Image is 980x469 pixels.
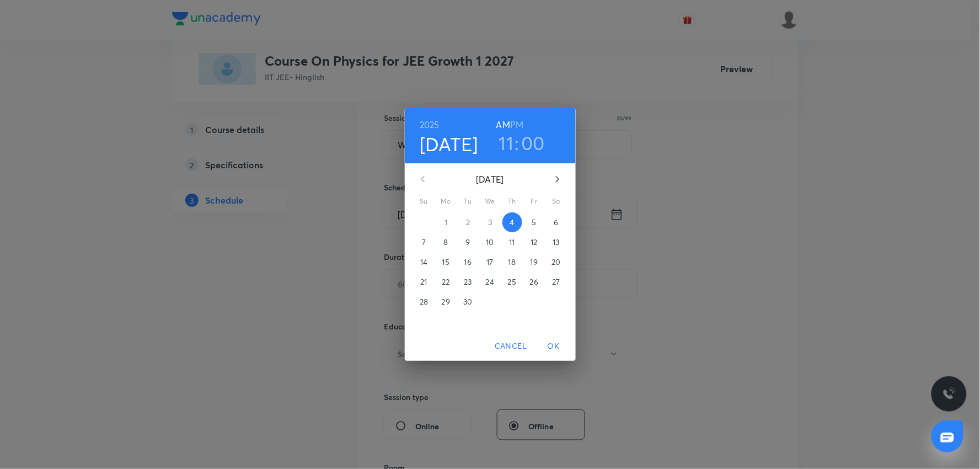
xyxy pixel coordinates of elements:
[422,237,426,248] p: 7
[508,276,516,287] p: 25
[524,196,544,207] span: Fr
[552,276,560,287] p: 27
[502,272,522,292] button: 25
[443,237,448,248] p: 8
[486,276,494,287] p: 24
[524,272,544,292] button: 26
[554,217,558,228] p: 6
[436,272,456,292] button: 22
[458,272,478,292] button: 23
[490,336,531,356] button: Cancel
[532,217,536,228] p: 5
[464,276,472,287] p: 23
[515,131,519,154] h3: :
[524,252,544,272] button: 19
[414,232,434,252] button: 7
[547,196,566,207] span: Sa
[540,339,567,353] span: OK
[486,257,493,268] p: 17
[530,276,538,287] p: 26
[547,272,566,292] button: 27
[553,237,559,248] p: 13
[495,339,527,353] span: Cancel
[458,232,478,252] button: 9
[458,196,478,207] span: Tu
[547,212,566,232] button: 6
[509,237,515,248] p: 11
[442,257,449,268] p: 15
[436,252,456,272] button: 15
[420,296,428,307] p: 28
[420,257,427,268] p: 14
[442,276,449,287] p: 22
[502,252,522,272] button: 18
[414,272,434,292] button: 21
[536,336,571,356] button: OK
[414,252,434,272] button: 14
[480,252,500,272] button: 17
[420,117,440,132] button: 2025
[496,117,510,132] button: AM
[463,296,472,307] p: 30
[502,212,522,232] button: 4
[436,292,456,312] button: 29
[414,292,434,312] button: 28
[508,257,516,268] p: 18
[486,237,494,248] p: 10
[547,232,566,252] button: 13
[442,296,450,307] p: 29
[547,252,566,272] button: 20
[436,173,544,186] p: [DATE]
[480,232,500,252] button: 10
[458,292,478,312] button: 30
[524,232,544,252] button: 12
[480,272,500,292] button: 24
[510,117,523,132] button: PM
[510,217,514,228] p: 4
[551,257,560,268] p: 20
[522,131,545,154] button: 00
[531,237,537,248] p: 12
[458,252,478,272] button: 16
[480,196,500,207] span: We
[502,232,522,252] button: 11
[502,196,522,207] span: Th
[531,257,538,268] p: 19
[414,196,434,207] span: Su
[465,237,470,248] p: 9
[420,132,478,156] button: [DATE]
[499,131,514,154] button: 11
[436,232,456,252] button: 8
[524,212,544,232] button: 5
[420,276,427,287] p: 21
[464,257,472,268] p: 16
[436,196,456,207] span: Mo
